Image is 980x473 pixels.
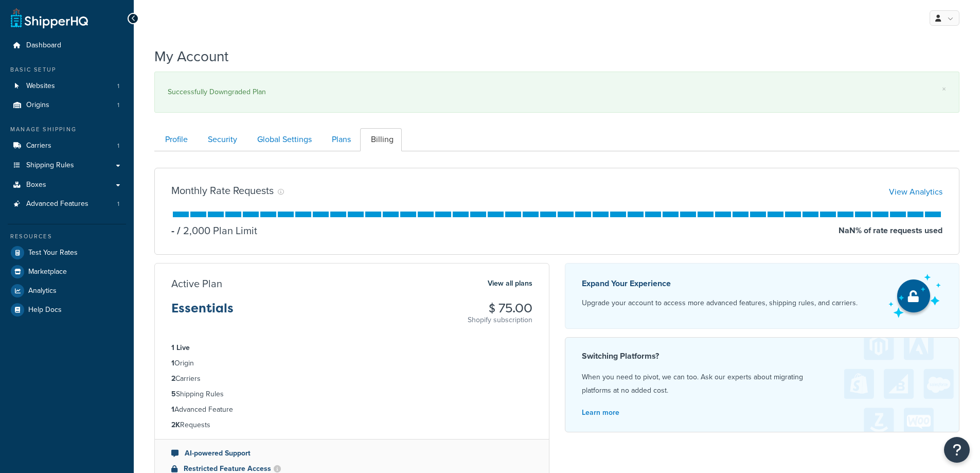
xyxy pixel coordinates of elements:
[582,296,858,310] p: Upgrade your account to access more advanced features, shipping rules, and carriers.
[28,287,57,295] span: Analytics
[171,223,174,238] p: -
[944,437,970,463] button: Open Resource Center
[26,142,51,150] span: Carriers
[171,185,274,196] h3: Monthly Rate Requests
[26,41,61,50] span: Dashboard
[8,36,126,55] a: Dashboard
[171,373,532,384] li: Carriers
[8,243,126,262] a: Test Your Rates
[488,277,532,290] a: View all plans
[942,85,946,93] a: ×
[8,156,126,175] a: Shipping Rules
[171,278,222,289] h3: Active Plan
[8,232,126,241] div: Resources
[171,389,532,400] li: Shipping Rules
[171,373,175,384] strong: 2
[246,128,320,151] a: Global Settings
[117,82,119,91] span: 1
[26,82,55,91] span: Websites
[117,142,119,150] span: 1
[8,125,126,134] div: Manage Shipping
[582,371,943,397] p: When you need to pivot, we can too. Ask our experts about migrating platforms at no added cost.
[26,181,46,189] span: Boxes
[321,128,359,151] a: Plans
[8,136,126,155] li: Carriers
[26,200,88,208] span: Advanced Features
[117,200,119,208] span: 1
[171,358,174,369] strong: 1
[8,301,126,319] a: Help Docs
[171,404,174,415] strong: 1
[582,407,619,418] a: Learn more
[839,223,942,238] p: NaN % of rate requests used
[171,342,190,353] strong: 1 Live
[565,263,960,329] a: Expand Your Experience Upgrade your account to access more advanced features, shipping rules, and...
[117,101,119,110] span: 1
[8,195,126,214] a: Advanced Features 1
[8,136,126,155] a: Carriers 1
[171,404,532,415] li: Advanced Feature
[171,419,532,431] li: Requests
[11,8,88,28] a: ShipperHQ Home
[171,358,532,369] li: Origin
[171,448,532,459] li: AI-powered Support
[582,276,858,291] p: Expand Your Experience
[197,128,245,151] a: Security
[468,302,532,315] h3: $ 75.00
[8,77,126,96] a: Websites 1
[177,223,181,238] span: /
[171,302,234,323] h3: Essentials
[154,128,196,151] a: Profile
[171,389,176,399] strong: 5
[8,282,126,300] a: Analytics
[174,223,257,238] p: 2,000 Plan Limit
[28,306,62,314] span: Help Docs
[26,101,49,110] span: Origins
[28,249,78,257] span: Test Your Rates
[582,350,943,362] h4: Switching Platforms?
[154,46,228,66] h1: My Account
[8,96,126,115] a: Origins 1
[360,128,402,151] a: Billing
[26,161,74,170] span: Shipping Rules
[8,96,126,115] li: Origins
[8,65,126,74] div: Basic Setup
[8,262,126,281] a: Marketplace
[171,419,180,430] strong: 2K
[168,85,946,99] div: Successfully Downgraded Plan
[8,176,126,195] a: Boxes
[28,268,67,276] span: Marketplace
[889,186,942,198] a: View Analytics
[8,195,126,214] li: Advanced Features
[468,315,532,325] p: Shopify subscription
[8,77,126,96] li: Websites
